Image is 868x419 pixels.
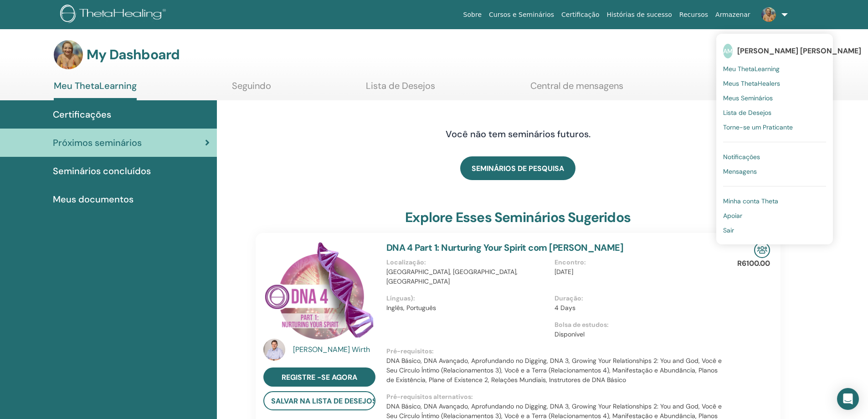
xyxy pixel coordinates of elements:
a: Armazenar [712,6,754,23]
span: Meu ThetaLearning [723,65,780,73]
img: logo.png [60,5,169,25]
button: salvar na lista de desejos [263,391,375,410]
a: Torne-se um Praticante [723,120,826,134]
span: Meus documentos [53,192,134,206]
a: SEMINÁRIOS DE PESQUISA [460,156,575,180]
a: Notificações [723,150,826,164]
a: Meus ThetaHealers [723,76,826,91]
span: Torne-se um Praticante [723,123,793,131]
a: Cursos e Seminários [485,6,558,23]
a: AM[PERSON_NAME] [PERSON_NAME] [723,41,826,62]
a: Histórias de sucesso [603,6,676,23]
span: Notificações [723,153,760,161]
a: Apoiar [723,208,826,223]
span: SEMINÁRIOS DE PESQUISA [472,164,564,173]
img: DNA 4 Part 1: Nurturing Your Spirit [263,242,375,341]
span: Meus ThetaHealers [723,79,780,88]
a: Lista de Desejos [723,105,826,120]
a: Minha conta Theta [723,194,826,208]
h4: Você não tem seminários futuros. [375,129,662,140]
span: [PERSON_NAME] [PERSON_NAME] [737,46,861,56]
p: R6100.00 [737,258,770,269]
h3: My Dashboard [87,47,180,63]
h3: Explore esses seminários sugeridos [405,209,631,226]
p: Duração : [555,294,717,303]
a: Lista de Desejos [366,80,435,98]
a: DNA 4 Part 1: Nurturing Your Spirit com [PERSON_NAME] [386,242,624,253]
p: Línguas) : [386,294,549,303]
span: Sair [723,226,734,234]
p: [GEOGRAPHIC_DATA], [GEOGRAPHIC_DATA], [GEOGRAPHIC_DATA] [386,267,549,286]
a: Meus Seminários [723,91,826,105]
a: [PERSON_NAME] Wirth [293,344,377,355]
span: Minha conta Theta [723,197,778,205]
a: Sobre [460,6,485,23]
p: Disponível [555,330,717,339]
p: Pré-requisitos alternativos : [386,392,723,402]
a: Seguindo [232,80,271,98]
img: default.jpg [263,339,285,361]
a: Meu ThetaLearning [723,62,826,76]
img: default.jpg [54,40,83,69]
p: Pré-requisitos : [386,347,723,356]
span: Registre -se agora [282,372,357,382]
p: [DATE] [555,267,717,277]
p: Bolsa de estudos : [555,320,717,330]
p: 4 Days [555,303,717,313]
span: Meus Seminários [723,94,773,102]
span: Próximos seminários [53,136,142,150]
a: Meu ThetaLearning [54,80,137,100]
img: default.jpg [761,7,776,22]
a: Registre -se agora [263,367,375,387]
span: Seminários concluídos [53,164,151,178]
p: Inglês, Português [386,303,549,313]
a: Sair [723,223,826,238]
a: Mensagens [723,164,826,179]
a: Central de mensagens [530,80,623,98]
span: Certificações [53,108,111,121]
a: Certificação [558,6,603,23]
img: In-Person Seminar [754,242,770,258]
span: Apoiar [723,212,742,220]
span: Lista de Desejos [723,109,771,117]
p: Encontro : [555,258,717,267]
span: Mensagens [723,167,757,176]
p: DNA Básico, DNA Avançado, Aprofundando no Digging, DNA 3, Growing Your Relationships 2: You and G... [386,356,723,385]
a: Recursos [676,6,712,23]
div: Open Intercom Messenger [837,388,859,410]
p: Localização : [386,258,549,267]
span: AM [723,44,733,58]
